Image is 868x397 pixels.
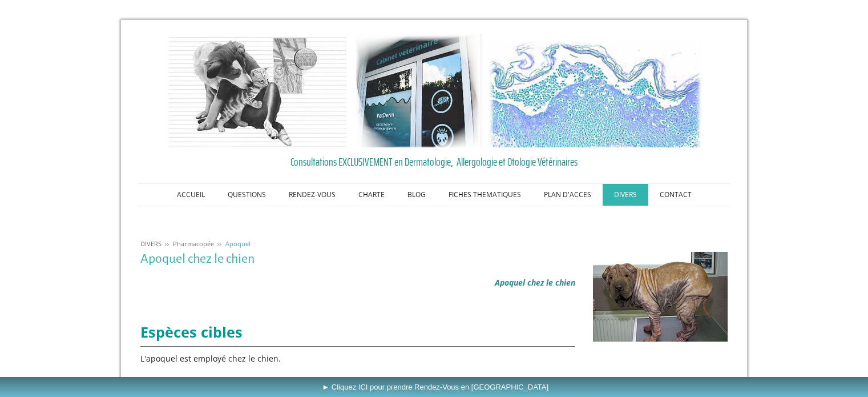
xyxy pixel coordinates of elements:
[170,239,217,248] a: Pharmacopée
[223,239,253,248] a: Apoquel
[225,239,251,248] span: Apoquel
[396,184,437,206] a: BLOG
[347,184,396,206] a: CHARTE
[140,252,576,266] h1: Apoquel chez le chien
[437,184,532,206] a: FICHES THEMATIQUES
[495,277,575,288] span: Apoquel chez le chien
[173,239,214,248] span: Pharmacopée
[603,184,648,206] a: DIVERS
[216,184,277,206] a: QUESTIONS
[277,184,347,206] a: RENDEZ-VOUS
[140,352,576,364] p: L'apoquel est employé chez le chien.
[165,184,216,206] a: ACCUEIL
[322,383,548,391] span: ► Cliquez ICI pour prendre Rendez-Vous en [GEOGRAPHIC_DATA]
[140,153,728,170] a: Consultations EXCLUSIVEMENT en Dermatologie, Allergologie et Otologie Vétérinaires
[138,239,164,248] a: DIVERS
[648,184,703,206] a: CONTACT
[140,239,162,248] span: DIVERS
[140,324,576,347] h2: Espèces cibles
[532,184,603,206] a: PLAN D'ACCES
